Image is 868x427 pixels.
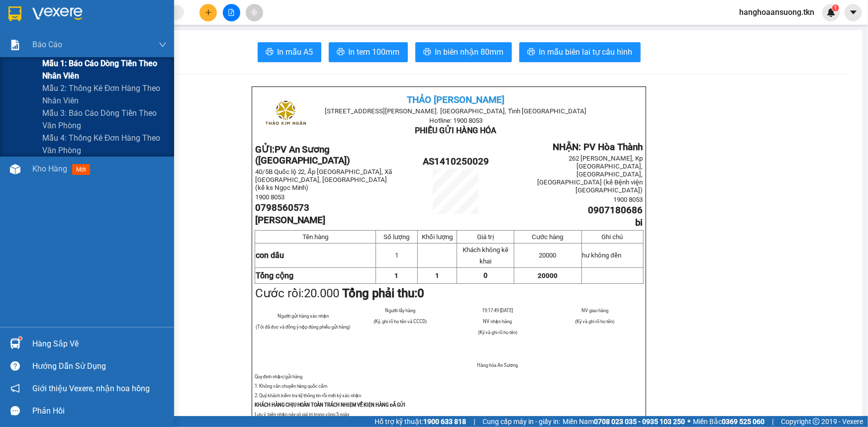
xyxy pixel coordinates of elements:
[519,42,641,62] button: printerIn mẫu biên lai tự cấu hình
[477,362,518,368] span: Hàng hóa An Sương
[258,42,321,62] button: printerIn mẫu A5
[575,319,614,324] span: (Ký và ghi rõ họ tên)
[42,107,167,132] span: Mẫu 3: Báo cáo dòng tiền theo văn phòng
[42,57,167,82] span: Mẫu 1: Báo cáo dòng tiền theo nhân viên
[588,205,643,216] span: 0907180686
[32,337,167,351] div: Hàng sắp về
[325,107,587,115] span: [STREET_ADDRESS][PERSON_NAME]. [GEOGRAPHIC_DATA], Tỉnh [GEOGRAPHIC_DATA]
[42,132,167,157] span: Mẫu 4: Thống kê đơn hàng theo văn phòng
[302,233,328,241] span: Tên hàng
[10,361,20,371] span: question-circle
[246,4,263,21] button: aim
[538,272,558,279] span: 20000
[278,313,329,319] span: Người gửi hàng xác nhận
[72,164,90,175] span: mới
[199,4,217,21] button: plus
[32,164,67,173] span: Kho hàng
[32,359,167,374] div: Hướng dẫn sử dụng
[538,155,643,194] span: 262 [PERSON_NAME], Kp [GEOGRAPHIC_DATA], [GEOGRAPHIC_DATA], [GEOGRAPHIC_DATA] (kế Bệnh viện [GEOG...
[602,233,623,241] span: Ghi chú
[255,144,351,166] strong: GỬI:
[10,164,20,174] img: warehouse-icon
[223,4,240,21] button: file-add
[255,393,362,398] span: 2. Quý khách kiểm tra kỹ thông tin rồi mới ký xác nhận
[539,46,633,58] span: In mẫu biên lai tự cấu hình
[255,202,310,213] span: 0798560573
[722,418,765,426] strong: 0369 525 060
[93,24,416,37] li: [STREET_ADDRESS][PERSON_NAME]. [GEOGRAPHIC_DATA], Tỉnh [GEOGRAPHIC_DATA]
[256,324,351,330] span: (Tôi đã đọc và đồng ý nộp đúng phiếu gửi hàng)
[261,90,310,139] img: logo
[539,252,557,259] span: 20000
[374,319,427,324] span: (Ký, ghi rõ họ tên và CCCD)
[42,82,167,107] span: Mẫu 2: Thống kê đơn hàng theo nhân viên
[395,252,398,259] span: 1
[32,404,167,419] div: Phản hồi
[483,271,487,279] span: 0
[255,402,406,408] strong: KHÁCH HÀNG CHỊU HOÀN TOÀN TRÁCH NHIỆM VỀ KIỆN HÀNG ĐÃ GỬI
[337,48,345,57] span: printer
[10,406,20,416] span: message
[343,286,425,300] strong: Tổng phải thu:
[594,418,685,426] strong: 0708 023 035 - 0935 103 250
[834,4,837,11] span: 1
[423,48,431,57] span: printer
[435,46,504,58] span: In biên nhận 80mm
[375,416,466,427] span: Hỗ trợ kỹ thuật:
[255,215,326,226] span: [PERSON_NAME]
[418,286,425,300] span: 0
[693,416,765,427] span: Miền Bắc
[582,252,621,259] span: hư không đền
[553,142,643,153] span: NHẬN: PV Hòa Thành
[827,8,836,17] img: icon-new-feature
[407,94,505,105] span: THẢO [PERSON_NAME]
[266,48,274,57] span: printer
[429,117,482,124] span: Hotline: 1900 8053
[251,9,258,16] span: aim
[256,251,284,260] span: con dấu
[12,72,158,105] b: GỬI : PV An Sương ([GEOGRAPHIC_DATA])
[422,233,453,241] span: Khối lượng
[832,4,839,11] sup: 1
[255,144,351,166] span: PV An Sương ([GEOGRAPHIC_DATA])
[636,217,643,228] span: bi
[8,6,21,21] img: logo-vxr
[159,41,167,49] span: down
[329,42,408,62] button: printerIn tem 100mm
[415,126,497,135] span: PHIẾU GỬI HÀNG HÓA
[527,48,535,57] span: printer
[687,420,690,424] span: ⚪️
[813,418,820,425] span: copyright
[415,42,512,62] button: printerIn biên nhận 80mm
[849,8,858,17] span: caret-down
[19,337,22,340] sup: 1
[477,233,494,241] span: Giá trị
[349,46,400,58] span: In tem 100mm
[93,37,416,49] li: Hotline: 1900 8153
[278,46,313,58] span: In mẫu A5
[482,308,513,313] span: 19:17:49 [DATE]
[304,286,340,300] span: 20.000
[255,374,302,379] span: Quy định nhận/gửi hàng
[32,382,150,395] span: Giới thiệu Vexere, nhận hoa hồng
[563,416,685,427] span: Miền Nam
[255,286,425,300] span: Cước rồi:
[845,4,862,21] button: caret-down
[581,308,608,313] span: NV giao hàng
[483,319,512,324] span: NV nhận hàng
[12,12,62,62] img: logo.jpg
[385,308,415,313] span: Người lấy hàng
[394,272,398,279] span: 1
[256,271,293,280] strong: Tổng cộng
[423,418,466,426] strong: 1900 633 818
[532,233,564,241] span: Cước hàng
[423,156,489,167] span: AS1410250029
[32,38,62,51] span: Báo cáo
[478,330,517,335] span: (Ký và ghi rõ họ tên)
[772,416,773,427] span: |
[255,412,350,417] span: Lưu ý: biên nhận này có giá trị trong vòng 5 ngày
[731,6,822,18] span: hanghoaansuong.tkn
[482,416,560,427] span: Cung cấp máy in - giấy in:
[10,339,20,349] img: warehouse-icon
[474,416,475,427] span: |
